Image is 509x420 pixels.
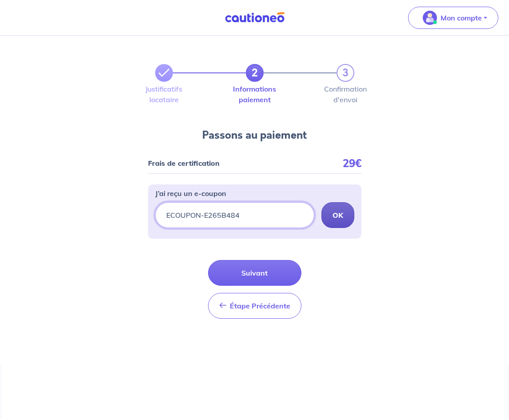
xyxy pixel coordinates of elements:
button: illu_account_valid_menu.svgMon compte [408,7,498,29]
p: Mon compte [441,12,482,23]
img: illu_account_valid_menu.svg [423,11,437,25]
p: J’ai reçu un e-coupon [155,188,226,199]
button: Suivant [208,260,301,286]
button: OK [321,202,354,228]
img: Cautioneo [221,12,288,23]
p: 29€ [343,160,361,166]
button: Étape Précédente [208,293,301,319]
span: Étape Précédente [230,301,290,310]
strong: OK [333,211,343,220]
h4: Passons au paiement [202,128,307,142]
label: Confirmation d'envoi [337,85,354,103]
label: Informations paiement [246,85,264,103]
label: Justificatifs locataire [155,85,173,103]
p: Frais de certification [148,160,220,166]
a: 2 [246,64,264,82]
